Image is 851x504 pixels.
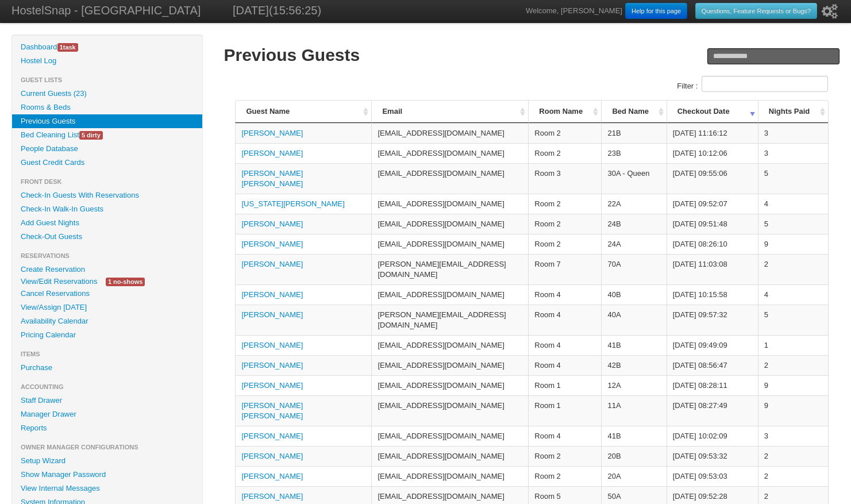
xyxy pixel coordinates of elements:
td: [DATE] 09:53:03 [667,466,758,486]
td: 41B [601,426,666,446]
td: [DATE] 10:15:58 [667,284,758,305]
td: Room 3 [528,163,601,194]
th: Nights Paid: activate to sort column ascending [758,101,828,123]
td: 2 [758,466,828,486]
td: 20A [601,466,666,486]
a: Check-In Walk-In Guests [12,202,202,216]
td: [PERSON_NAME][EMAIL_ADDRESS][DOMAIN_NAME] [371,305,528,335]
td: [PERSON_NAME][EMAIL_ADDRESS][DOMAIN_NAME] [371,254,528,284]
a: People Database [12,142,202,156]
a: [PERSON_NAME] [241,290,303,299]
td: [EMAIL_ADDRESS][DOMAIN_NAME] [371,375,528,395]
a: [US_STATE][PERSON_NAME] [241,199,344,208]
td: 3 [758,123,828,143]
td: [DATE] 09:49:09 [667,335,758,355]
td: 3 [758,143,828,163]
a: Cancel Reservations [12,287,202,301]
a: Check-In Guests With Reservations [12,188,202,202]
th: Guest Name: activate to sort column ascending [235,101,371,123]
a: Help for this page [625,3,687,19]
a: View/Edit Reservations [12,275,106,287]
td: 21B [601,123,666,143]
span: 1 [60,44,63,51]
td: 40A [601,305,666,335]
td: Room 2 [528,466,601,486]
a: [PERSON_NAME] [241,432,303,440]
a: Dashboard1task [12,40,202,54]
a: [PERSON_NAME] [PERSON_NAME] [241,401,303,420]
td: Room 1 [528,395,601,426]
a: Check-Out Guests [12,230,202,244]
a: Availability Calendar [12,314,202,328]
a: [PERSON_NAME] [241,472,303,480]
td: 12A [601,375,666,395]
td: 23B [601,143,666,163]
td: [DATE] 08:56:47 [667,355,758,375]
td: Room 2 [528,446,601,466]
td: 5 [758,214,828,234]
a: Show Manager Password [12,468,202,482]
td: 40B [601,284,666,305]
td: [DATE] 08:27:49 [667,395,758,426]
td: 1 [758,335,828,355]
td: Room 4 [528,426,601,446]
a: Guest Credit Cards [12,156,202,170]
td: 41B [601,335,666,355]
a: [PERSON_NAME] [241,149,303,157]
a: [PERSON_NAME] [241,129,303,137]
a: Pricing Calendar [12,328,202,342]
td: Room 2 [528,123,601,143]
a: Hostel Log [12,54,202,68]
td: 11A [601,395,666,426]
td: 5 [758,305,828,335]
td: [EMAIL_ADDRESS][DOMAIN_NAME] [371,426,528,446]
a: [PERSON_NAME] [241,341,303,349]
td: Room 2 [528,234,601,254]
td: 4 [758,284,828,305]
span: task [57,43,78,52]
td: [EMAIL_ADDRESS][DOMAIN_NAME] [371,214,528,234]
td: 2 [758,446,828,466]
span: (15:56:25) [269,4,321,17]
td: [DATE] 10:12:06 [667,143,758,163]
li: Accounting [12,380,202,394]
td: 22A [601,194,666,214]
td: Room 4 [528,335,601,355]
td: 9 [758,375,828,395]
a: Purchase [12,361,202,375]
td: Room 1 [528,375,601,395]
td: [DATE] 09:52:07 [667,194,758,214]
td: 2 [758,254,828,284]
td: [EMAIL_ADDRESS][DOMAIN_NAME] [371,234,528,254]
td: [DATE] 09:57:32 [667,305,758,335]
td: 5 [758,163,828,194]
td: [EMAIL_ADDRESS][DOMAIN_NAME] [371,143,528,163]
a: [PERSON_NAME] [241,381,303,390]
td: [EMAIL_ADDRESS][DOMAIN_NAME] [371,466,528,486]
td: Room 7 [528,254,601,284]
li: Front Desk [12,175,202,188]
a: Add Guest Nights [12,216,202,230]
td: [DATE] 09:55:06 [667,163,758,194]
td: Room 2 [528,214,601,234]
th: Email: activate to sort column ascending [371,101,528,123]
a: Current Guests (23) [12,87,202,101]
td: 3 [758,426,828,446]
th: Room Name: activate to sort column ascending [528,101,601,123]
li: Guest Lists [12,73,202,87]
td: 2 [758,355,828,375]
td: [DATE] 11:16:12 [667,123,758,143]
td: Room 4 [528,305,601,335]
td: Room 4 [528,284,601,305]
a: [PERSON_NAME] [241,260,303,268]
span: 5 dirty [79,131,103,140]
td: [EMAIL_ADDRESS][DOMAIN_NAME] [371,194,528,214]
td: 24B [601,214,666,234]
td: [DATE] 08:28:11 [667,375,758,395]
a: Previous Guests [12,114,202,128]
a: Bed Cleaning List5 dirty [12,128,202,142]
li: Owner Manager Configurations [12,440,202,454]
a: [PERSON_NAME] [241,452,303,460]
td: 42B [601,355,666,375]
td: [EMAIL_ADDRESS][DOMAIN_NAME] [371,123,528,143]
